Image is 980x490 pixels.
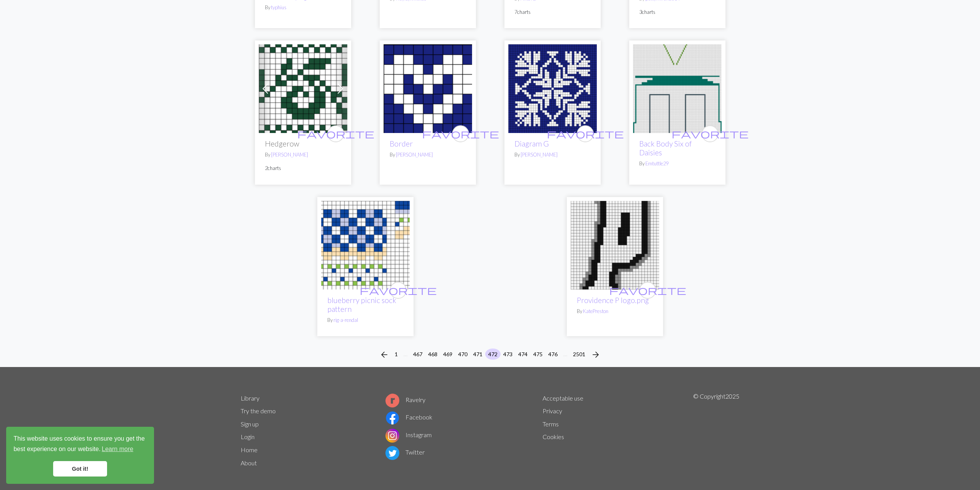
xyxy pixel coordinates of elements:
img: Instagram logo [385,429,399,443]
a: Diagram G [514,139,549,148]
a: Terms [543,420,559,428]
button: 1 [392,349,401,360]
span: favorite [297,128,374,140]
img: Ravelry logo [385,394,399,407]
span: favorite [360,284,437,296]
button: 476 [545,349,561,360]
a: rig-a-rendal [333,317,358,323]
p: By [327,317,404,324]
a: Facebook [385,413,432,421]
div: cookieconsent [6,427,154,484]
button: 468 [425,349,441,360]
a: [PERSON_NAME] [521,152,558,158]
p: By [390,151,466,158]
a: Twitter [385,448,425,456]
a: Sign up [241,420,259,428]
span: favorite [609,284,686,296]
p: 3 charts [639,8,715,16]
button: 471 [470,349,486,360]
a: Border [390,139,413,148]
a: Ravelry [385,396,426,403]
a: blueberry picnic sock pattern [327,296,396,313]
button: 474 [515,349,531,360]
h2: Hedgerow [265,139,341,148]
button: 2501 [570,349,588,360]
a: Home [241,446,258,453]
span: arrow_back [380,349,389,360]
a: learn more about cookies [101,443,134,455]
a: Cookies [543,433,564,440]
button: 472 [485,349,501,360]
a: About [241,459,257,466]
a: typhius [271,4,286,10]
a: Providence P logo.png [571,241,659,248]
a: Emtuttle29 [645,160,668,167]
button: favourite [639,282,656,299]
a: [PERSON_NAME] [396,152,433,158]
img: blueberry picnic sock pattern [321,201,410,290]
img: Providence P logo.png [571,201,659,290]
img: Back Body [633,44,722,133]
a: Diagram G [508,84,597,91]
nav: Page navigation [377,349,603,361]
a: Try the demo [241,407,276,414]
a: KatePreston [583,308,608,314]
a: Privacy [543,407,562,414]
a: Back Body Six of Daisies [639,139,692,157]
img: Facebook logo [385,411,399,425]
span: favorite [422,128,499,140]
i: favourite [609,283,686,298]
a: [PERSON_NAME] [271,152,308,158]
a: Library [241,394,260,402]
p: By [514,151,591,158]
img: Twitter logo [385,446,399,460]
span: favorite [547,128,624,140]
a: Instagram [385,431,432,438]
a: dismiss cookie message [53,461,107,477]
button: 470 [455,349,471,360]
p: By [265,4,341,11]
button: 473 [500,349,516,360]
i: favourite [360,283,437,298]
p: By [577,308,653,315]
button: favourite [390,282,407,299]
p: © Copyright 2025 [693,392,739,470]
button: 467 [410,349,426,360]
a: Providence P logo.png [577,296,649,305]
p: By [639,160,715,167]
img: Diagram G [508,44,597,133]
button: 475 [530,349,546,360]
button: Next [588,349,603,361]
a: Acceptable use [543,394,583,402]
i: Next [591,350,600,359]
p: 2 charts [265,165,341,172]
i: favourite [547,126,624,141]
i: Previous [380,350,389,359]
a: Border [384,84,472,91]
span: This website uses cookies to ensure you get the best experience on our website. [13,434,147,455]
button: favourite [577,125,594,142]
span: arrow_forward [591,349,600,360]
a: Back Body [633,84,722,91]
a: Hedgerow [259,84,347,91]
a: Login [241,433,255,440]
button: favourite [327,125,344,142]
i: favourite [297,126,374,141]
p: By [265,151,341,158]
span: favorite [672,128,749,140]
i: favourite [422,126,499,141]
i: favourite [672,126,749,141]
p: 7 charts [514,8,591,16]
img: Hedgerow [259,44,347,133]
img: Border [384,44,472,133]
button: Previous [377,349,392,361]
button: 469 [440,349,456,360]
button: favourite [452,125,469,142]
button: favourite [702,125,719,142]
a: blueberry picnic sock pattern [321,241,410,248]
